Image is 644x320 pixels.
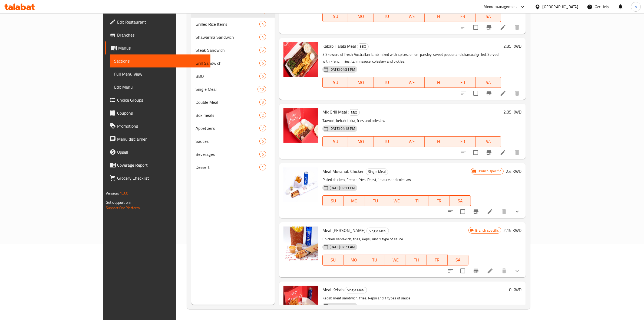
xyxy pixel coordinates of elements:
button: sort-choices [444,264,457,277]
span: 6 [260,139,266,144]
svg: Show Choices [514,208,520,215]
button: MO [344,195,365,206]
span: 3 [260,100,266,105]
span: SU [325,79,346,86]
span: Meal Kebab [322,286,344,294]
h6: 2.15 KWD [503,227,521,234]
span: FR [453,138,474,146]
span: SU [325,138,346,146]
span: 4 [260,22,266,27]
span: [DATE] 07:21 AM [327,244,357,250]
span: FR [453,12,474,20]
button: delete [511,87,524,100]
button: sort-choices [444,205,457,218]
div: BBQ [357,43,369,50]
div: Appetizers7 [191,122,275,135]
div: BBQ [196,73,259,79]
span: Sections [114,58,206,64]
span: TU [366,256,383,264]
button: WE [399,136,425,147]
a: Edit Menu [110,80,211,93]
a: Menu disclaimer [105,132,211,146]
div: items [257,86,266,92]
div: Steak Sandwich5 [191,44,275,57]
span: Select to update [457,206,468,217]
a: Menus [105,41,211,54]
div: items [259,60,266,66]
span: Shawarma Sandwich [196,34,259,40]
span: Grilled Rice Items [196,21,259,27]
a: Coupons [105,106,211,119]
span: Coupons [117,110,206,116]
span: Single Meal [345,287,367,293]
span: TH [409,197,426,205]
span: [DATE] 04:31 PM [327,67,357,72]
h6: 2.85 KWD [503,108,521,116]
button: FR [427,255,448,266]
button: TH [407,195,428,206]
span: Meal Musahab Chicken [322,167,365,175]
button: TH [425,11,450,22]
span: SU [325,197,342,205]
span: TU [376,79,397,86]
span: [DATE] 02:11 PM [327,185,357,190]
span: Sauces [196,138,259,144]
button: SA [476,77,501,88]
span: TU [376,12,397,20]
svg: Show Choices [514,268,520,274]
a: Full Menu View [110,67,211,80]
button: SU [322,136,348,147]
div: Double Meal [196,99,259,105]
button: MO [348,136,374,147]
div: items [259,47,266,53]
span: Upsell [117,149,206,155]
button: TH [425,77,450,88]
span: Kabab Halabi Meal [322,42,356,50]
button: SU [322,255,344,266]
button: Branch-specific-item [483,87,496,100]
div: items [259,99,266,105]
span: Version: [106,190,119,197]
div: Sauces6 [191,135,275,148]
span: FR [431,197,447,205]
div: Single Meal [196,86,257,92]
button: TU [365,195,386,206]
div: Beverages6 [191,148,275,161]
span: Beverages [196,151,259,157]
div: items [259,164,266,170]
button: delete [498,264,511,277]
span: TU [367,197,384,205]
button: TU [374,77,399,88]
button: WE [385,255,406,266]
button: SU [322,11,348,22]
a: Branches [105,28,211,41]
div: [GEOGRAPHIC_DATA] [543,4,578,10]
span: 2 [260,113,266,118]
span: Menus [118,45,206,51]
button: Branch-specific-item [483,146,496,159]
div: items [259,125,266,131]
span: Edit Restaurant [117,19,206,25]
span: MO [346,256,362,264]
span: Branches [117,32,206,38]
span: TH [427,138,448,146]
button: SA [448,255,468,266]
a: Edit menu item [500,24,506,31]
span: TH [427,79,448,86]
img: Meal Musahab Chicken [283,167,318,202]
a: Grocery Checklist [105,172,211,185]
h6: 2.85 KWD [503,42,521,50]
p: Kebab meat sandwich, fries, Pepsi and 1 types of sauce [322,295,507,302]
span: Box meals [196,112,259,118]
span: FR [453,79,474,86]
h6: 2.4 KWD [506,167,521,175]
button: SA [450,195,471,206]
span: Select to update [470,22,481,33]
a: Edit menu item [487,268,493,274]
button: show more [511,264,524,277]
span: Dessert [196,164,259,170]
div: Menu-management [484,4,517,10]
h6: 0 KWD [509,286,521,293]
